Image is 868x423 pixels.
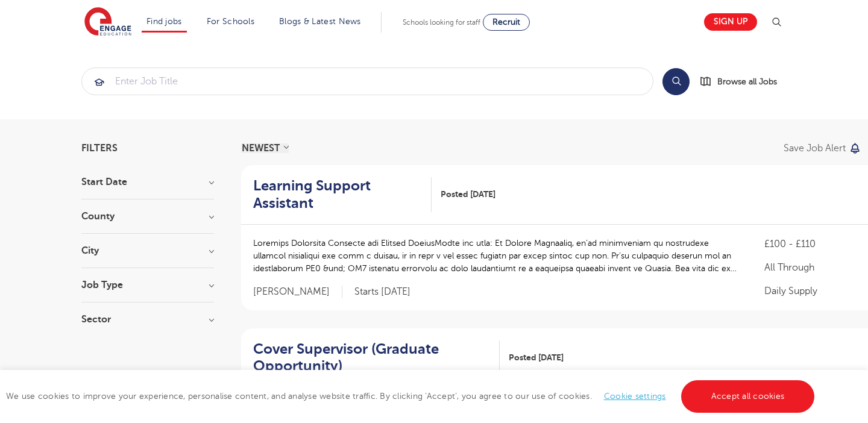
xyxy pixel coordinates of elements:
[81,280,214,290] h3: Job Type
[253,177,422,212] h2: Learning Support Assistant
[253,340,500,375] a: Cover Supervisor (Graduate Opportunity)
[279,17,361,26] a: Blogs & Latest News
[681,380,815,413] a: Accept all cookies
[81,315,214,324] h3: Sector
[441,188,495,201] span: Posted [DATE]
[253,340,490,375] h2: Cover Supervisor (Graduate Opportunity)
[146,17,182,26] a: Find jobs
[662,68,690,95] button: Search
[699,75,787,89] a: Browse all Jobs
[509,351,564,364] span: Posted [DATE]
[6,392,817,401] span: We use cookies to improve your experience, personalise content, and analyse website traffic. By c...
[84,7,131,37] img: Engage Education
[253,286,342,298] span: [PERSON_NAME]
[81,211,214,221] h3: County
[81,67,653,95] div: Submit
[492,17,520,27] span: Recruit
[403,18,480,27] span: Schools looking for staff
[81,143,118,153] span: Filters
[784,143,861,153] button: Save job alert
[717,75,777,89] span: Browse all Jobs
[81,177,214,187] h3: Start Date
[604,392,666,401] a: Cookie settings
[81,246,214,255] h3: City
[82,68,653,95] input: Submit
[784,143,846,153] p: Save job alert
[704,13,757,31] a: Sign up
[253,237,740,275] p: Loremips Dolorsita Consecte adi Elitsed DoeiusModte inc utla: Et Dolore Magnaaliq, en’ad minimven...
[483,14,530,31] a: Recruit
[253,177,432,212] a: Learning Support Assistant
[354,286,410,298] p: Starts [DATE]
[207,17,254,26] a: For Schools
